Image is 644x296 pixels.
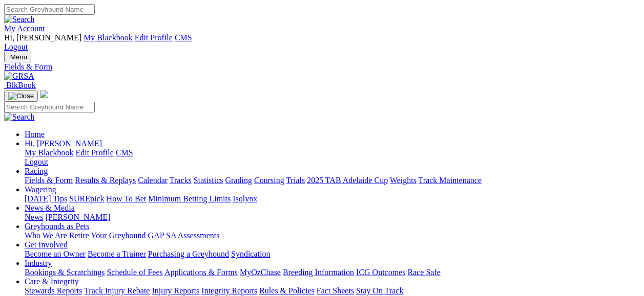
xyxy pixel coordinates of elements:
a: Grading [225,176,252,185]
a: News [25,213,43,221]
a: Fact Sheets [317,286,354,295]
img: GRSA [4,72,34,81]
a: Stewards Reports [25,286,82,295]
div: Wagering [25,194,640,203]
div: Industry [25,268,640,277]
a: Who We Are [25,231,67,240]
div: News & Media [25,213,640,222]
a: Statistics [194,176,223,185]
a: Applications & Forms [164,268,238,277]
a: Weights [390,176,417,185]
input: Search [4,4,95,15]
a: Injury Reports [152,286,199,295]
img: logo-grsa-white.png [40,90,48,98]
span: BlkBook [6,81,36,89]
a: Calendar [138,176,168,185]
input: Search [4,102,95,112]
a: Get Involved [25,240,68,249]
a: Minimum Betting Limits [148,194,231,203]
span: Hi, [PERSON_NAME] [25,139,102,148]
a: [PERSON_NAME] [45,213,110,221]
a: SUREpick [69,194,104,203]
a: Edit Profile [135,33,173,42]
a: How To Bet [107,194,147,203]
a: Logout [4,42,28,51]
span: Menu [10,53,27,61]
a: Edit Profile [76,148,114,157]
div: Get Involved [25,249,640,259]
a: Wagering [25,185,56,194]
a: News & Media [25,203,75,212]
div: Hi, [PERSON_NAME] [25,148,640,167]
a: BlkBook [4,81,36,89]
a: Track Injury Rebate [84,286,150,295]
img: Search [4,112,35,122]
a: 2025 TAB Adelaide Cup [307,176,388,185]
a: Greyhounds as Pets [25,222,89,231]
a: Industry [25,259,52,267]
a: Trials [286,176,305,185]
div: Racing [25,176,640,185]
span: Hi, [PERSON_NAME] [4,33,81,42]
img: Search [4,15,35,24]
img: Close [8,92,34,100]
a: MyOzChase [240,268,281,277]
a: [DATE] Tips [25,194,67,203]
button: Toggle navigation [4,90,38,102]
a: CMS [116,148,133,157]
a: My Account [4,24,45,33]
div: Care & Integrity [25,286,640,295]
a: Isolynx [233,194,257,203]
a: Retire Your Greyhound [69,231,146,240]
a: Tracks [170,176,192,185]
a: Track Maintenance [419,176,482,185]
a: Home [25,130,45,139]
a: Schedule of Fees [107,268,162,277]
a: Become a Trainer [88,249,146,258]
a: Results & Replays [75,176,136,185]
a: Stay On Track [356,286,403,295]
a: Rules & Policies [259,286,315,295]
a: My Blackbook [84,33,133,42]
a: Logout [25,157,48,166]
a: ICG Outcomes [356,268,405,277]
div: My Account [4,33,640,52]
a: Syndication [231,249,270,258]
a: Fields & Form [4,62,640,72]
a: Racing [25,167,48,175]
a: Care & Integrity [25,277,79,286]
a: Breeding Information [283,268,354,277]
a: Integrity Reports [201,286,257,295]
a: Fields & Form [25,176,73,185]
a: Hi, [PERSON_NAME] [25,139,104,148]
a: Bookings & Scratchings [25,268,105,277]
a: Race Safe [407,268,440,277]
a: Coursing [254,176,284,185]
a: GAP SA Assessments [148,231,220,240]
a: Become an Owner [25,249,86,258]
a: Purchasing a Greyhound [148,249,229,258]
div: Greyhounds as Pets [25,231,640,240]
a: My Blackbook [25,148,74,157]
button: Toggle navigation [4,52,31,62]
a: CMS [175,33,192,42]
